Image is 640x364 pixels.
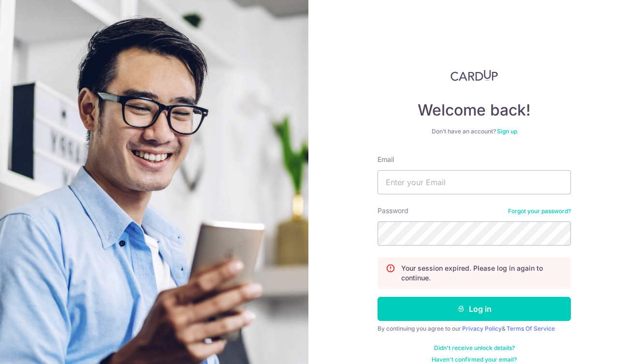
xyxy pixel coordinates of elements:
a: Terms Of Service [507,325,555,332]
input: Enter your Email [378,170,571,194]
a: Forgot your password? [508,207,571,215]
a: Haven't confirmed your email? [432,356,517,364]
p: Your session expired. Please log in again to continue. [401,263,563,283]
img: CardUp Logo [451,70,498,81]
a: Sign up [497,128,517,135]
label: Password [378,206,408,216]
button: Log in [378,297,571,321]
div: By continuing you agree to our & [378,325,571,333]
div: Don’t have an account? [378,128,571,135]
label: Email [378,155,394,164]
a: Privacy Policy [462,325,502,332]
a: Didn't receive unlock details? [434,344,515,352]
h4: Welcome back! [378,101,571,120]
